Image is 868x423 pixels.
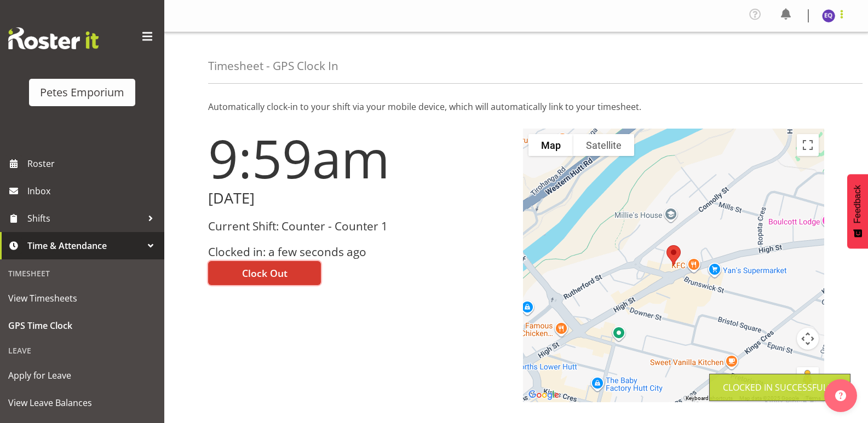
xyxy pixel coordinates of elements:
a: View Timesheets [3,285,162,312]
button: Drag Pegman onto the map to open Street View [797,367,819,389]
span: View Leave Balances [8,395,156,411]
img: help-xxl-2.png [835,390,846,401]
div: Timesheet [3,262,162,285]
a: GPS Time Clock [3,312,162,339]
span: Clock Out [242,266,288,280]
button: Show street map [528,134,573,156]
img: Google [526,388,562,402]
span: Roster [27,155,159,172]
button: Feedback - Show survey [847,174,868,248]
div: Leave [3,339,162,362]
h3: Current Shift: Counter - Counter 1 [208,220,510,233]
button: Show satellite imagery [573,134,634,156]
img: Rosterit website logo [8,27,99,49]
h4: Timesheet - GPS Clock In [208,60,338,72]
span: Inbox [27,183,159,199]
a: View Leave Balances [3,389,162,416]
h2: [DATE] [208,190,510,207]
button: Keyboard shortcuts [686,395,733,402]
span: GPS Time Clock [8,317,156,334]
div: Petes Emporium [40,84,124,101]
span: Feedback [853,185,863,223]
button: Clock Out [208,261,321,285]
div: Clocked in Successfully [723,381,837,394]
a: Apply for Leave [3,362,162,389]
h1: 9:59am [208,129,510,188]
span: View Timesheets [8,290,156,306]
p: Automatically clock-in to your shift via your mobile device, which will automatically link to you... [208,100,824,113]
span: Time & Attendance [27,237,142,254]
button: Toggle fullscreen view [797,134,819,156]
span: Shifts [27,210,142,227]
h3: Clocked in: a few seconds ago [208,246,510,258]
span: Apply for Leave [8,367,156,384]
img: esperanza-querido10799.jpg [822,9,835,22]
a: Open this area in Google Maps (opens a new window) [526,388,562,402]
button: Map camera controls [797,328,819,350]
